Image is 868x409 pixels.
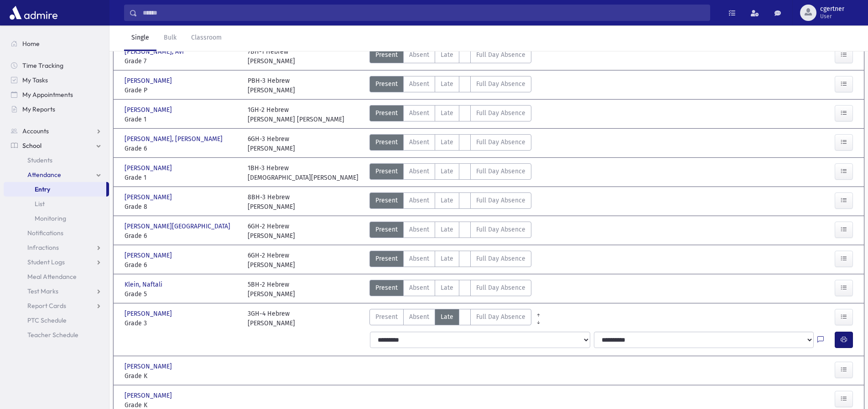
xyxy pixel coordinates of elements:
[248,192,295,212] div: 8BH-3 Hebrew [PERSON_NAME]
[125,173,239,182] span: Grade 1
[27,243,59,252] span: Infractions
[441,312,453,322] span: Late
[4,138,109,153] a: School
[4,124,109,138] a: Accounts
[476,50,525,60] span: Full Day Absence
[22,141,42,150] span: School
[248,105,344,124] div: 1GH-2 Hebrew [PERSON_NAME] [PERSON_NAME]
[409,137,429,147] span: Absent
[248,309,295,328] div: 3GH-4 Hebrew [PERSON_NAME]
[4,269,109,284] a: Meal Attendance
[248,76,295,95] div: PBH-3 Hebrew [PERSON_NAME]
[4,197,109,211] a: List
[125,280,164,289] span: Klein, Naftali
[375,225,398,234] span: Present
[409,254,429,263] span: Absent
[369,105,531,124] div: AttTypes
[375,108,398,118] span: Present
[369,222,531,241] div: AttTypes
[184,25,229,51] a: Classroom
[27,229,63,237] span: Notifications
[248,222,295,241] div: 6GH-2 Hebrew [PERSON_NAME]
[4,73,109,87] a: My Tasks
[369,47,531,66] div: AttTypes
[409,312,429,322] span: Absent
[22,127,49,135] span: Accounts
[4,298,109,313] a: Report Cards
[124,25,156,51] a: Single
[369,192,531,212] div: AttTypes
[125,202,239,212] span: Grade 8
[125,371,239,381] span: Grade K
[4,328,109,342] a: Teacher Schedule
[125,76,174,86] span: [PERSON_NAME]
[125,192,174,202] span: [PERSON_NAME]
[476,167,525,176] span: Full Day Absence
[4,226,109,240] a: Notifications
[441,79,453,89] span: Late
[137,5,710,21] input: Search
[125,289,239,299] span: Grade 5
[125,318,239,328] span: Grade 3
[125,115,239,124] span: Grade 1
[125,251,174,260] span: [PERSON_NAME]
[375,254,398,263] span: Present
[409,196,429,205] span: Absent
[476,196,525,205] span: Full Day Absence
[125,231,239,241] span: Grade 6
[409,50,429,60] span: Absent
[125,105,174,115] span: [PERSON_NAME]
[375,312,398,322] span: Present
[441,196,453,205] span: Late
[375,283,398,293] span: Present
[4,313,109,328] a: PTC Schedule
[125,163,174,173] span: [PERSON_NAME]
[476,108,525,118] span: Full Day Absence
[4,211,109,226] a: Monitoring
[27,273,77,281] span: Meal Attendance
[156,25,184,51] a: Bulk
[375,196,398,205] span: Present
[369,309,531,328] div: AttTypes
[369,163,531,182] div: AttTypes
[35,200,45,208] span: List
[476,137,525,147] span: Full Day Absence
[476,79,525,89] span: Full Day Absence
[4,240,109,255] a: Infractions
[441,225,453,234] span: Late
[125,222,232,231] span: [PERSON_NAME][GEOGRAPHIC_DATA]
[369,251,531,270] div: AttTypes
[22,105,55,113] span: My Reports
[4,167,109,182] a: Attendance
[441,108,453,118] span: Late
[22,40,40,48] span: Home
[125,47,186,56] span: [PERSON_NAME], Avi
[441,283,453,293] span: Late
[248,280,295,299] div: 5BH-2 Hebrew [PERSON_NAME]
[409,167,429,176] span: Absent
[248,163,359,182] div: 1BH-3 Hebrew [DEMOGRAPHIC_DATA][PERSON_NAME]
[125,86,239,95] span: Grade P
[248,47,295,66] div: 7BH-1 Hebrew [PERSON_NAME]
[4,182,106,197] a: Entry
[27,171,61,179] span: Attendance
[369,280,531,299] div: AttTypes
[441,254,453,263] span: Late
[375,79,398,89] span: Present
[441,167,453,176] span: Late
[4,36,109,51] a: Home
[248,251,295,270] div: 6GH-2 Hebrew [PERSON_NAME]
[369,134,531,153] div: AttTypes
[35,214,66,222] span: Monitoring
[4,255,109,269] a: Student Logs
[125,391,174,400] span: [PERSON_NAME]
[476,254,525,263] span: Full Day Absence
[125,144,239,153] span: Grade 6
[4,87,109,102] a: My Appointments
[375,137,398,147] span: Present
[27,316,67,324] span: PTC Schedule
[27,302,66,310] span: Report Cards
[4,153,109,167] a: Students
[409,79,429,89] span: Absent
[820,5,844,13] span: cgertner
